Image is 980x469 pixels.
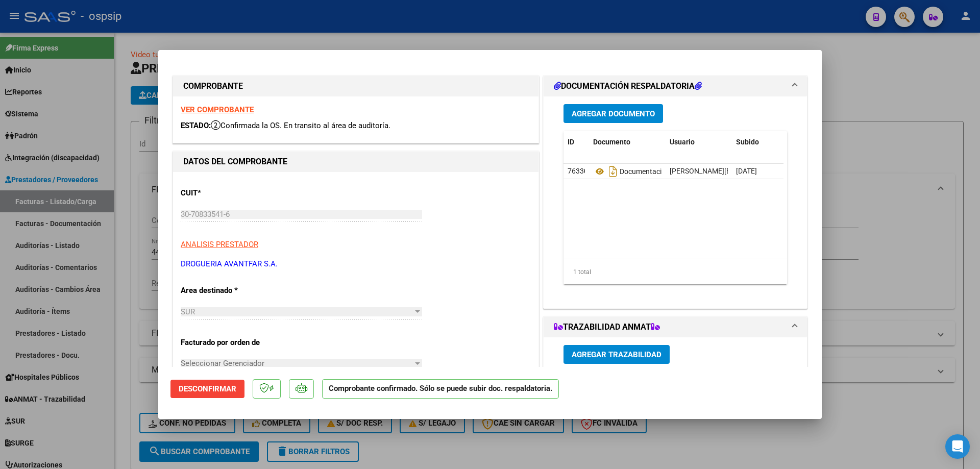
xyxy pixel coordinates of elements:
[593,167,670,176] span: Documentacion
[736,138,759,146] span: Subido
[568,167,588,175] span: 76330
[181,121,211,130] span: ESTADO:
[181,187,286,199] p: CUIT
[554,321,660,333] h1: TRAZABILIDAD ANMAT
[181,359,413,368] span: Seleccionar Gerenciador
[179,384,236,393] span: Desconfirmar
[544,96,807,308] div: DOCUMENTACIÓN RESPALDATORIA
[211,121,390,130] span: Confirmada la OS. En transito al área de auditoría.
[606,163,620,180] i: Descargar documento
[945,434,970,459] div: Open Intercom Messenger
[670,138,695,146] span: Usuario
[666,131,732,153] datatable-header-cell: Usuario
[732,131,783,153] datatable-header-cell: Subido
[181,307,195,316] span: SUR
[572,350,661,359] span: Agregar Trazabilidad
[593,138,630,146] span: Documento
[670,167,932,175] span: [PERSON_NAME][EMAIL_ADDRESS][DOMAIN_NAME] - DROGUERIA AVANTFAR SA -
[554,80,702,92] h1: DOCUMENTACIÓN RESPALDATORIA
[183,81,243,91] strong: COMPROBANTE
[563,345,670,364] button: Agregar Trazabilidad
[563,259,787,285] div: 1 total
[568,138,574,146] span: ID
[181,337,286,349] p: Facturado por orden de
[183,157,287,166] strong: DATOS DEL COMPROBANTE
[589,131,666,153] datatable-header-cell: Documento
[544,76,807,96] mat-expansion-panel-header: DOCUMENTACIÓN RESPALDATORIA
[572,109,655,118] span: Agregar Documento
[563,104,663,123] button: Agregar Documento
[181,258,531,270] p: DROGUERIA AVANTFAR S.A.
[783,131,834,153] datatable-header-cell: Acción
[544,317,807,337] mat-expansion-panel-header: TRAZABILIDAD ANMAT
[181,240,258,249] span: ANALISIS PRESTADOR
[736,167,757,175] span: [DATE]
[563,131,589,153] datatable-header-cell: ID
[181,285,286,297] p: Area destinado *
[322,379,559,399] p: Comprobante confirmado. Sólo se puede subir doc. respaldatoria.
[170,380,244,398] button: Desconfirmar
[181,105,254,114] a: VER COMPROBANTE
